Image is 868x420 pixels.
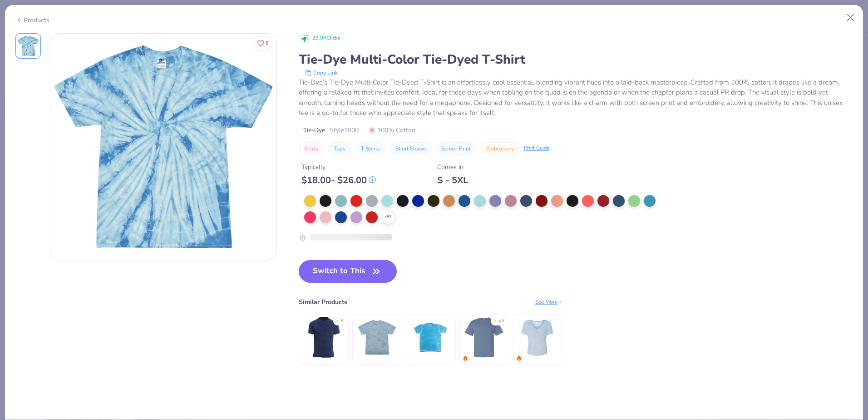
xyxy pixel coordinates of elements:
button: Short Sleeve [390,142,431,155]
button: Close [842,9,859,26]
button: T-Shirts [355,142,385,155]
div: See More [535,298,563,306]
button: copy to clipboard [302,68,340,77]
button: Shirts [299,142,324,155]
span: Tie-Dye [303,125,325,135]
div: ★ [493,318,497,322]
img: Front [17,35,39,57]
button: Embroidery [481,142,519,155]
button: Tops [328,142,351,155]
div: S - 5XL [437,175,468,186]
img: trending.gif [516,355,522,361]
div: Tie-Dye Multi-Color Tie-Dyed T-Shirt [299,51,853,68]
img: Tie-Dye Vintage Wash T-Shirt [302,316,345,359]
div: ★ [335,318,339,322]
div: Comes In [437,162,468,172]
button: Screen Print [436,142,476,155]
span: Style 1000 [330,125,359,135]
div: Similar Products [299,297,347,307]
img: Tie-Dye Crystal Wash T-Shirt [355,316,399,359]
span: + 57 [385,214,391,220]
div: Typically [301,162,376,172]
span: 100% Cotton [369,125,415,135]
img: Front [50,34,276,260]
img: Bella + Canvas Women’s Slouchy V-Neck Tee [516,316,559,359]
span: 29.9K Clicks [312,35,340,42]
img: Comfort Colors Adult Heavyweight T-Shirt [463,316,506,359]
div: 4.9 [498,318,504,325]
button: Switch to This [299,260,397,283]
img: Tie-Dye Tie Dye 1350 [409,316,452,359]
img: trending.gif [463,355,468,361]
button: Like [253,36,272,50]
div: Print Guide [524,145,549,152]
div: Tie-Dye’s Tie-Dye Multi-Color Tie-Dyed T-Shirt is an effortlessly cool essential, blending vibran... [299,77,853,118]
div: $ 18.00 - $ 26.00 [301,175,376,186]
span: 6 [266,41,268,45]
div: 5 [341,318,343,325]
div: Products [15,15,49,25]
